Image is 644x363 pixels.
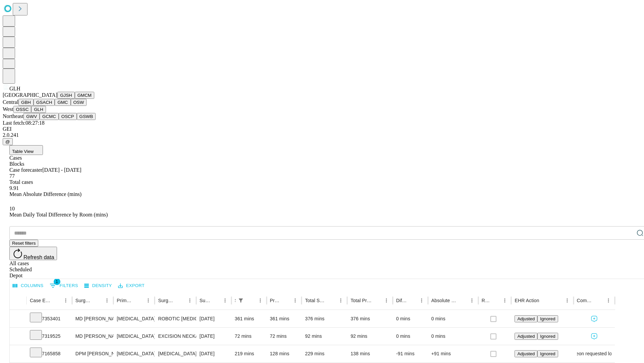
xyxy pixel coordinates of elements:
[562,296,572,305] button: Menu
[134,296,144,305] button: Sort
[116,281,146,291] button: Export
[102,296,112,305] button: Menu
[540,351,555,356] span: Ignored
[185,296,195,305] button: Menu
[396,310,425,327] div: 0 mins
[9,145,43,155] button: Table View
[537,333,558,340] button: Ignored
[9,173,15,179] span: 77
[270,298,281,303] div: Predicted In Room Duration
[540,334,555,339] span: Ignored
[18,99,34,106] button: GBH
[59,113,77,120] button: OSCP
[75,298,92,303] div: Surgeon Name
[396,298,407,303] div: Difference
[431,298,457,303] div: Absolute Difference
[327,296,336,305] button: Sort
[11,281,45,291] button: Select columns
[30,298,51,303] div: Case Epic Id
[396,328,425,345] div: 0 mins
[55,99,70,106] button: GMC
[200,328,228,345] div: [DATE]
[515,298,539,303] div: EHR Action
[93,296,102,305] button: Sort
[3,132,641,138] div: 2.0.241
[83,281,114,291] button: Density
[515,315,537,322] button: Adjusted
[158,328,193,345] div: EXCISION NECK/CHEST SUBQ TUMOR, 3 CM OR MORE
[236,296,246,305] button: Show filters
[517,351,535,356] span: Adjusted
[71,99,87,106] button: OSW
[281,296,290,305] button: Sort
[54,278,60,285] span: 1
[12,149,34,154] span: Table View
[117,298,133,303] div: Primary Service
[30,328,69,345] div: 7319525
[256,296,265,305] button: Menu
[9,185,19,191] span: 9.91
[117,345,151,362] div: [MEDICAL_DATA]
[13,313,23,325] button: Expand
[396,345,425,362] div: -91 mins
[567,345,622,362] span: surgeon requested longer
[9,247,57,260] button: Refresh data
[3,99,18,105] span: Central
[235,310,263,327] div: 361 mins
[515,350,537,357] button: Adjusted
[77,113,96,120] button: GSWB
[431,310,475,327] div: 0 mins
[305,298,326,303] div: Total Scheduled Duration
[3,120,45,126] span: Last fetch: 08:27:18
[30,345,69,362] div: 7165858
[158,298,175,303] div: Surgery Name
[75,92,94,99] button: GMCM
[417,296,426,305] button: Menu
[594,296,604,305] button: Sort
[351,345,389,362] div: 138 mins
[305,328,344,345] div: 92 mins
[305,310,344,327] div: 376 mins
[9,167,42,173] span: Case forecaster
[336,296,345,305] button: Menu
[467,296,477,305] button: Menu
[577,345,611,362] div: surgeon requested longer
[200,310,228,327] div: [DATE]
[270,310,299,327] div: 361 mins
[3,126,641,132] div: GEI
[42,167,81,173] span: [DATE] - [DATE]
[270,328,299,345] div: 72 mins
[23,113,40,120] button: GWV
[290,296,300,305] button: Menu
[52,296,61,305] button: Sort
[117,328,151,345] div: [MEDICAL_DATA]
[12,241,36,246] span: Reset filters
[482,298,490,303] div: Resolved in EHR
[270,345,299,362] div: 128 mins
[176,296,185,305] button: Sort
[305,345,344,362] div: 229 mins
[5,139,10,144] span: @
[3,106,13,112] span: West
[31,106,46,113] button: GLH
[9,206,15,211] span: 10
[3,138,13,145] button: @
[48,280,80,291] button: Show filters
[235,345,263,362] div: 219 mins
[500,296,509,305] button: Menu
[75,345,110,362] div: DPM [PERSON_NAME] [PERSON_NAME]
[491,296,500,305] button: Sort
[537,315,558,322] button: Ignored
[158,345,193,362] div: [MEDICAL_DATA] RECESSION
[236,296,246,305] div: 1 active filter
[515,333,537,340] button: Adjusted
[200,345,228,362] div: [DATE]
[235,298,235,303] div: Scheduled In Room Duration
[3,92,57,98] span: [GEOGRAPHIC_DATA]
[431,328,475,345] div: 0 mins
[34,99,55,106] button: GSACH
[246,296,256,305] button: Sort
[604,296,613,305] button: Menu
[13,348,23,360] button: Expand
[351,298,372,303] div: Total Predicted Duration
